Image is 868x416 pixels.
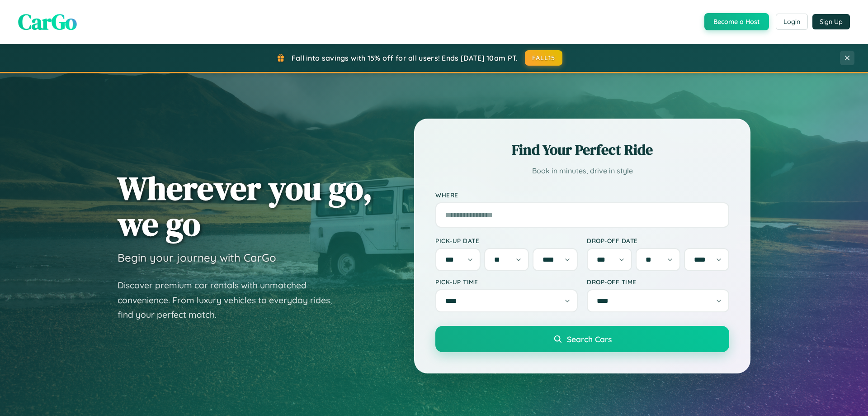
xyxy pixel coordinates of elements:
span: Fall into savings with 15% off for all users! Ends [DATE] 10am PT. [292,53,518,62]
label: Pick-up Time [435,278,578,286]
span: CarGo [18,7,77,37]
button: Login [776,14,808,30]
span: Search Cars [567,334,612,344]
p: Discover premium car rentals with unmatched convenience. From luxury vehicles to everyday rides, ... [118,278,344,322]
h1: Wherever you go, we go [118,170,373,242]
button: Sign Up [812,14,850,29]
button: FALL15 [525,50,563,66]
p: Book in minutes, drive in style [435,164,729,177]
label: Pick-up Date [435,237,578,244]
label: Where [435,191,729,199]
label: Drop-off Time [587,278,729,286]
label: Drop-off Date [587,237,729,244]
button: Become a Host [704,13,769,30]
h3: Begin your journey with CarGo [118,251,276,264]
h2: Find Your Perfect Ride [435,140,729,160]
button: Search Cars [435,326,729,352]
